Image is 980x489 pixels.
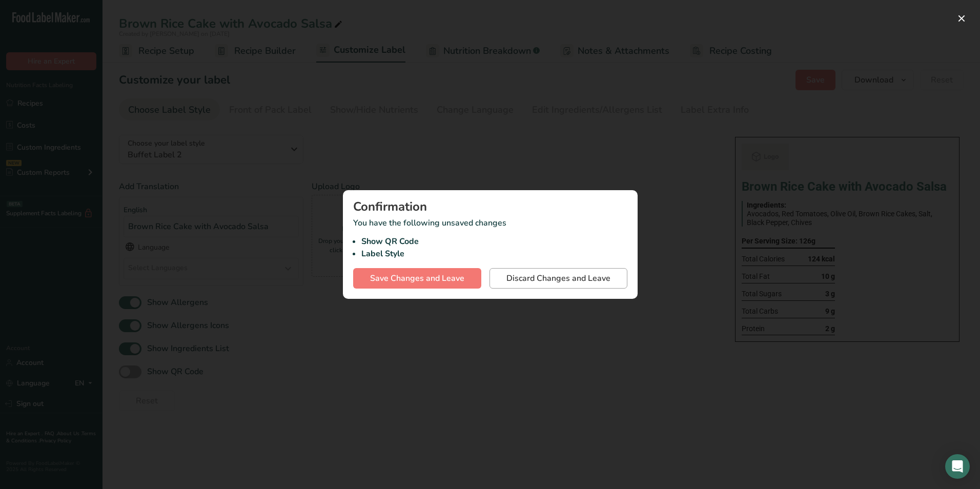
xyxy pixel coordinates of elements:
button: Save Changes and Leave [353,268,481,289]
p: You have the following unsaved changes [353,217,627,260]
div: Open Intercom Messenger [945,454,970,479]
li: Show QR Code [361,235,627,248]
span: Save Changes and Leave [370,272,464,284]
div: Confirmation [353,200,627,213]
span: Discard Changes and Leave [506,272,610,284]
button: Discard Changes and Leave [489,268,627,289]
li: Label Style [361,248,627,260]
